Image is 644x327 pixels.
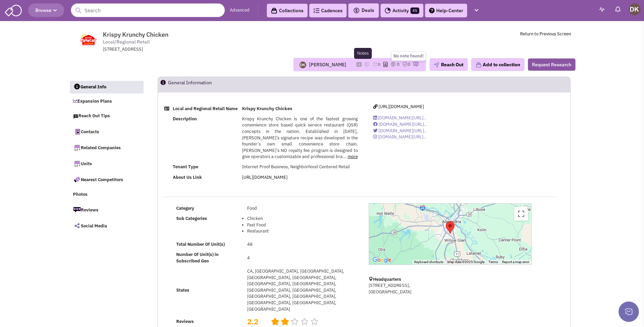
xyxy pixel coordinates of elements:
a: [DOMAIN_NAME][URL].. [373,128,427,134]
td: 4 [245,250,360,266]
td: Internet Proof Business, Neighborhood Centered Retail [240,162,360,172]
button: Deals [351,6,376,15]
img: research-icon.png [413,62,419,67]
td: CA, [GEOGRAPHIC_DATA], [GEOGRAPHIC_DATA], [GEOGRAPHIC_DATA], [GEOGRAPHIC_DATA], [GEOGRAPHIC_DATA]... [245,266,360,314]
span: Krispy Krunchy Chicken [103,31,168,38]
span: Local/Regional Retail [103,38,150,46]
p: [STREET_ADDRESS], [GEOGRAPHIC_DATA] [369,282,532,295]
b: Krispy Krunchy Chicken [242,106,292,111]
img: Google [371,256,393,264]
b: Category [176,205,194,211]
h2: General Information [168,77,251,92]
span: [DOMAIN_NAME][URL].. [378,134,426,140]
img: TaskCount.png [402,62,408,67]
a: [URL][DOMAIN_NAME] [373,104,424,109]
b: About Us Link [173,174,202,180]
span: [DOMAIN_NAME][URL].. [379,128,427,134]
div: Krispy Krunchy Chicken [446,221,455,234]
img: icon-deals.svg [353,6,360,15]
img: www.krispykrunchy.com [73,31,104,48]
div: Notes [354,48,372,59]
img: SmartAdmin [5,3,22,16]
a: Help-Center [425,4,467,17]
a: [DOMAIN_NAME][URL].. [373,121,427,127]
span: 0 [408,62,410,67]
img: icon-collection-lavender-black.svg [271,7,277,14]
a: Contacts [70,124,144,139]
a: Social Media [70,219,144,233]
a: [URL][DOMAIN_NAME] [242,174,288,180]
td: 48 [245,239,360,249]
a: Activity45 [381,4,423,17]
span: Deals [353,7,374,13]
a: Expansion Plans [70,95,144,108]
a: Related Companies [70,140,144,155]
a: Open this area in Google Maps (opens a new window) [371,256,393,264]
li: Restaurant [247,228,358,235]
div: [STREET_ADDRESS] [103,46,280,53]
span: [DOMAIN_NAME][URL].. [379,121,427,127]
li: Chicken [247,216,358,222]
h2: 2.2 [247,316,265,320]
img: Activity.png [385,7,391,14]
li: Fast Food [247,222,358,228]
b: Headquarters [373,276,401,282]
button: Keyboard shortcuts [414,260,443,264]
img: icon-dealamount.png [390,62,396,67]
td: Food [245,203,360,213]
img: icon-collection-lavender.png [476,62,482,68]
img: plane.png [434,62,439,68]
span: [URL][DOMAIN_NAME] [379,104,424,109]
img: Donnie Keller [629,3,641,15]
a: Terms [489,260,498,264]
button: Add to collection [471,58,525,71]
a: Reach Out Tips [70,110,144,123]
a: Cadences [309,4,347,17]
div: [PERSON_NAME] [309,61,346,68]
b: Description [173,116,197,122]
input: Search [71,3,225,17]
b: Total Number Of Unit(s) [176,241,225,247]
b: Local and Regional Retail Name [173,106,238,111]
a: [DOMAIN_NAME][URL].. [373,134,426,140]
a: Collections [267,4,308,17]
b: Tenant Type [173,164,198,170]
span: 0 [378,62,381,67]
a: Return to Previous Screen [520,31,571,37]
span: [DOMAIN_NAME][URL].. [378,115,426,121]
b: Reviews [176,319,194,324]
img: icon-email-active-16.png [372,62,378,67]
a: Reviews [70,203,144,217]
button: Browse [28,3,64,17]
img: help.png [429,8,435,13]
button: Reach Out [429,58,468,71]
span: 45 [410,7,419,14]
span: Map data ©2025 Google [447,260,484,264]
img: Cadences_logo.png [313,8,319,13]
img: icon-note.png [364,62,370,67]
span: Browse [35,7,57,13]
a: Nearest Competitors [70,172,144,187]
a: Report a map error [502,260,529,264]
span: Krispy Krunchy Chicken is one of the fastest growing convenience store based quick service restau... [242,116,358,159]
span: 0 [397,62,400,67]
div: No note found! [393,53,424,59]
a: [DOMAIN_NAME][URL].. [373,115,426,121]
b: Sub Categories [176,216,207,221]
button: Toggle fullscreen view [514,207,528,221]
a: Units [70,156,144,171]
b: States [176,287,189,293]
a: Photos [70,188,144,201]
button: Request Research [528,58,575,71]
a: General Info [70,81,144,94]
b: Number Of Unit(s) in Subscribed Geo [176,252,219,264]
a: Advanced [230,7,250,14]
a: more [348,154,358,159]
